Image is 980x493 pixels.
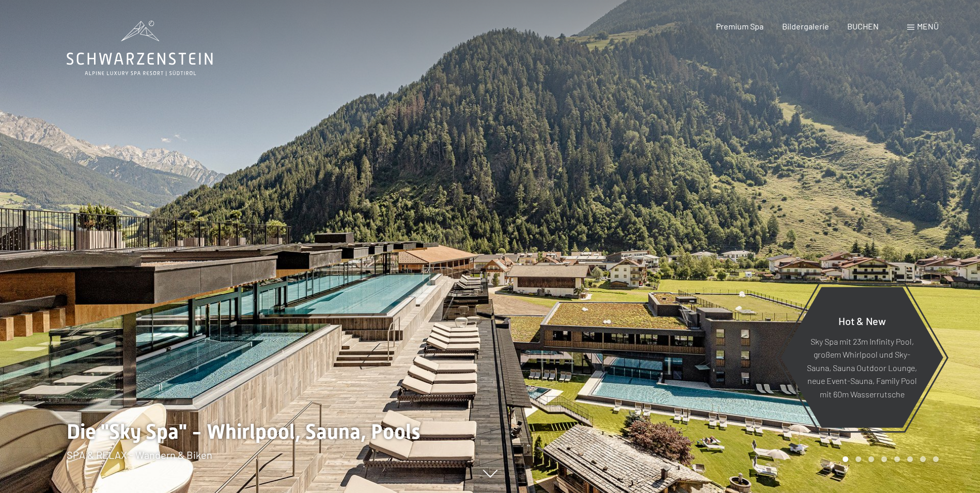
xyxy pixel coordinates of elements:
div: Carousel Pagination [839,456,939,462]
a: Hot & New Sky Spa mit 23m Infinity Pool, großem Whirlpool und Sky-Sauna, Sauna Outdoor Lounge, ne... [780,286,944,428]
a: Bildergalerie [782,21,829,31]
p: Sky Spa mit 23m Infinity Pool, großem Whirlpool und Sky-Sauna, Sauna Outdoor Lounge, neue Event-S... [806,334,918,400]
div: Carousel Page 1 (Current Slide) [843,456,848,462]
div: Carousel Page 6 [907,456,913,462]
div: Carousel Page 2 [855,456,861,462]
div: Carousel Page 5 [894,456,900,462]
a: BUCHEN [847,21,879,31]
span: Hot & New [838,314,886,327]
div: Carousel Page 7 [920,456,926,462]
a: Premium Spa [716,21,764,31]
div: Carousel Page 8 [933,456,939,462]
span: Menü [917,21,939,31]
div: Carousel Page 3 [868,456,874,462]
div: Carousel Page 4 [881,456,887,462]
